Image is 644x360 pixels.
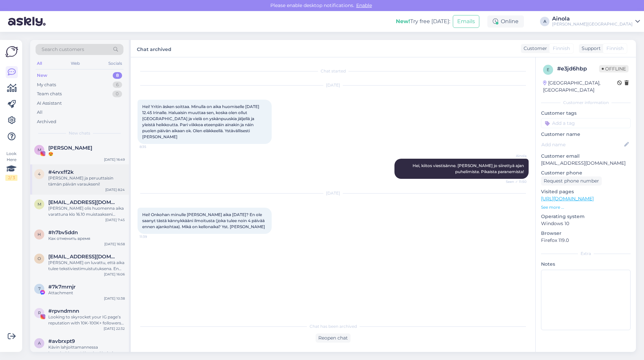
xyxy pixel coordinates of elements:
span: r [38,310,41,315]
span: #7k7mrnjr [48,284,75,290]
div: [DATE] [138,190,529,196]
a: [URL][DOMAIN_NAME] [541,196,594,202]
span: e [547,67,549,72]
span: Finnish [553,45,570,52]
div: Customer information [541,100,631,106]
span: outi.suvela@gmail.com [48,254,118,260]
span: #4rvxff2k [48,169,74,175]
span: Search customers [42,46,84,53]
div: [PERSON_NAME] ja peruuttaisin tämän päivän varaukseni! [48,175,125,187]
div: Customer [521,45,547,52]
div: [DATE] 16:06 [104,272,125,277]
span: #avbrxpt9 [48,338,75,344]
div: [PERSON_NAME] olis huomenna aika varattuna klo 16.10 muistaakseni mutta olen tullut kipeäksi enkä... [48,205,125,217]
p: Firefox 119.0 [541,237,631,244]
div: [PERSON_NAME] on luvattu, että aika tulee tekstiviestimuistutuksena. En ole sitä saanut, joten jo... [48,260,125,272]
div: [GEOGRAPHIC_DATA], [GEOGRAPHIC_DATA] [543,80,617,94]
div: Ainola [552,16,633,21]
label: Chat archived [137,44,171,53]
p: Windows 10 [541,220,631,227]
p: Customer tags [541,110,631,117]
span: Enable [354,2,374,8]
span: Marketta Salonen [48,145,92,151]
div: Look Here [5,151,17,181]
span: 4 [38,171,41,176]
div: 2 / 3 [5,175,17,181]
span: 7 [38,286,41,291]
div: All [36,59,43,68]
div: Web [69,59,81,68]
div: AI Assistant [37,100,62,107]
span: a [38,341,41,346]
p: See more ... [541,204,631,210]
span: Offline [599,65,629,72]
div: Support [579,45,601,52]
p: Visited pages [541,188,631,195]
div: [DATE] 8:24 [105,187,125,192]
span: o [38,256,41,261]
span: Finnish [606,45,624,52]
div: 8 [113,72,122,79]
div: Looking to skyrocket your IG page’s reputation with 10K-100K+ followers instantly? 🚀 🔥 HQ Followe... [48,314,125,326]
div: Request phone number [541,176,602,186]
span: h [38,232,41,237]
div: A [540,17,549,26]
div: [DATE] 16:58 [104,242,125,247]
b: New! [396,18,410,24]
div: Kävin lahjoittamannessa kasvohoidossa. Lähes heti hoitaja alkoi tyrkyttämään kasvohoito joulua ha... [48,344,125,356]
div: [DATE] 10:38 [104,296,125,301]
span: 11:39 [140,234,165,239]
span: Hei! Onkohan minulle [PERSON_NAME] aika [DATE]? En ole saanyt tästä kännykkääni ilmoitusta (joka ... [142,212,266,229]
span: M [38,147,41,152]
div: Chat started [138,68,529,74]
span: mariannikalappalainen@gmail.com [48,199,118,205]
div: Attachment [48,290,125,296]
span: m [38,202,41,207]
p: Customer name [541,131,631,138]
button: Emails [453,15,479,28]
div: 0 [112,91,122,97]
div: Team chats [37,91,62,97]
p: Operating system [541,213,631,220]
span: Chat has been archived [310,323,357,329]
div: 😍 [48,151,125,157]
div: Archived [37,118,56,125]
img: Askly Logo [5,45,18,58]
div: [DATE] 22:32 [104,326,125,331]
a: Ainola[PERSON_NAME][GEOGRAPHIC_DATA] [552,16,640,27]
div: All [37,109,43,116]
p: Browser [541,230,631,237]
div: Try free [DATE]: [396,17,450,25]
div: 6 [113,82,122,88]
p: Customer phone [541,169,631,176]
div: Reopen chat [316,333,351,343]
span: Ainola [501,153,527,158]
span: 8:35 [140,144,165,149]
div: # e3jd6hbp [557,65,599,73]
span: Hei, kiitos viestisänne. [PERSON_NAME] jo siirettyä ajan puhelimiste. Pikaista paranemista! [413,163,525,174]
div: [DATE] 7:45 [105,217,125,222]
input: Add a tag [541,118,631,128]
div: [DATE] [138,82,529,88]
div: My chats [37,82,56,88]
div: New [37,72,47,79]
span: New chats [69,130,90,136]
span: Seen ✓ 11:50 [501,179,527,184]
div: Socials [107,59,123,68]
span: Hei! Yritin äsken soittaa. Minulla on aika huomiselle [DATE] 12.45 Irinalle. Haluaisin muuttaa se... [142,104,260,139]
div: [DATE] 16:49 [104,157,125,162]
div: [PERSON_NAME][GEOGRAPHIC_DATA] [552,21,633,27]
span: #h7bv5ddn [48,229,78,236]
input: Add name [541,141,623,148]
div: Как отменить время [48,236,125,242]
p: Notes [541,261,631,268]
p: [EMAIL_ADDRESS][DOMAIN_NAME] [541,160,631,167]
p: Customer email [541,153,631,160]
div: Extra [541,251,631,257]
div: Online [487,15,524,28]
span: #rpvndmnn [48,308,79,314]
